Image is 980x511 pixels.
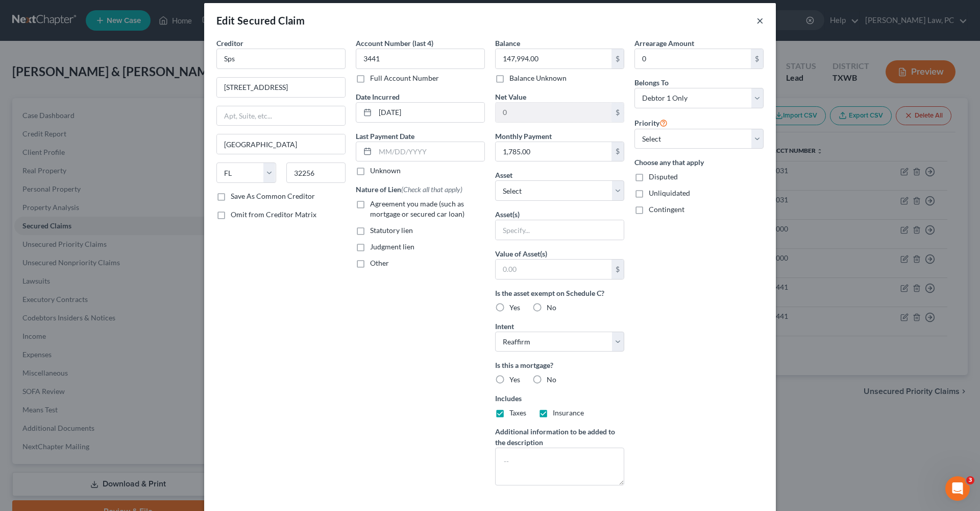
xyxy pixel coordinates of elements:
span: Asset [495,171,512,179]
label: Nature of Lien [356,184,462,195]
label: Is the asset exempt on Schedule C? [495,288,624,298]
input: Specify... [496,220,624,240]
input: 0.00 [496,49,611,68]
input: MM/DD/YYYY [375,103,484,122]
label: Unknown [370,166,401,176]
input: Apt, Suite, etc... [217,106,345,126]
span: Yes [509,375,520,384]
label: Net Value [495,91,526,102]
span: Insurance [553,408,584,417]
label: Asset(s) [495,209,520,220]
label: Intent [495,321,514,332]
span: Belongs To [634,78,669,87]
input: Search creditor by name... [216,49,346,69]
iframe: Intercom live chat [945,476,970,501]
label: Arrearage Amount [634,38,694,49]
label: Save As Common Creditor [231,191,315,201]
label: Date Incurred [356,91,400,102]
input: 0.00 [496,103,611,122]
input: Enter city... [217,134,345,154]
label: Account Number (last 4) [356,38,433,49]
input: 0.00 [635,49,751,68]
div: $ [611,49,624,68]
label: Includes [495,393,624,404]
label: Balance [495,38,520,49]
label: Choose any that apply [634,157,764,168]
span: Judgment lien [370,242,414,251]
span: Omit from Creditor Matrix [231,210,316,219]
label: Monthly Payment [495,131,552,142]
span: Agreement you made (such as mortgage or secured car loan) [370,199,464,218]
input: MM/DD/YYYY [375,142,484,161]
span: Disputed [649,172,678,181]
label: Priority [634,117,668,129]
span: (Check all that apply) [401,185,462,194]
span: Other [370,259,389,267]
span: Contingent [649,205,684,214]
span: Unliquidated [649,189,690,197]
label: Additional information to be added to the description [495,426,624,448]
span: Taxes [509,408,526,417]
div: Edit Secured Claim [216,13,305,28]
input: 0.00 [496,260,611,279]
label: Value of Asset(s) [495,248,547,259]
span: No [547,375,556,384]
span: 3 [966,476,974,484]
div: $ [611,260,624,279]
button: × [756,14,764,27]
div: $ [611,142,624,161]
div: $ [611,103,624,122]
label: Last Payment Date [356,131,414,142]
label: Full Account Number [370,73,439,83]
span: Creditor [216,39,243,48]
input: 0.00 [496,142,611,161]
span: Yes [509,303,520,312]
input: Enter address... [217,78,345,97]
input: Enter zip... [286,162,346,183]
div: $ [751,49,763,68]
label: Is this a mortgage? [495,360,624,370]
label: Balance Unknown [509,73,567,83]
span: Statutory lien [370,226,413,235]
span: No [547,303,556,312]
input: XXXX [356,49,485,69]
